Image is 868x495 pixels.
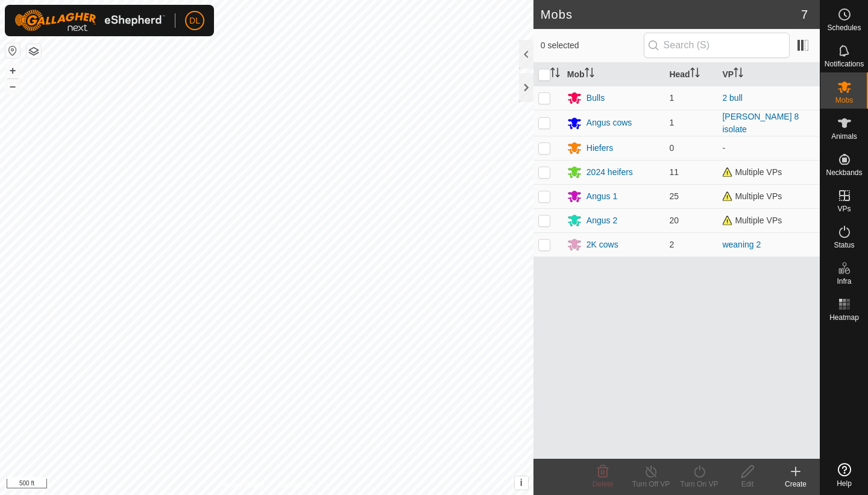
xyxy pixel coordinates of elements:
button: + [5,63,20,78]
span: Mobs [835,97,853,104]
span: Multiple VPs [722,167,782,177]
div: Create [772,479,820,490]
a: weaning 2 [722,240,761,249]
div: Angus 1 [587,190,617,203]
span: Delete [593,480,614,488]
span: Notifications [825,60,864,68]
div: Turn On VP [675,479,723,490]
th: Head [664,63,717,86]
span: Status [834,241,854,249]
span: 2 [669,240,674,249]
span: 0 [669,143,674,153]
span: 20 [669,216,679,225]
div: Turn Off VP [627,479,675,490]
span: VPs [837,205,851,212]
p-sorticon: Activate to sort [585,69,594,79]
a: Privacy Policy [219,479,264,490]
img: Gallagher Logo [14,10,165,31]
a: 2 bull [722,93,742,103]
div: Bulls [587,92,605,104]
span: Help [837,480,852,487]
span: i [520,477,523,488]
a: Help [820,458,868,492]
td: - [717,136,820,160]
th: VP [717,63,820,86]
span: Infra [837,278,851,285]
div: Hiefers [587,142,613,155]
button: Map Layers [27,44,41,59]
span: Schedules [827,24,861,31]
span: 25 [669,191,679,201]
input: Search (S) [644,33,790,58]
a: [PERSON_NAME] 8 isolate [722,112,799,134]
span: Neckbands [826,169,862,176]
button: – [5,79,20,94]
button: Reset Map [5,43,20,58]
th: Mob [562,63,665,86]
span: Multiple VPs [722,191,782,201]
p-sorticon: Activate to sort [690,69,700,79]
span: Multiple VPs [722,216,782,225]
p-sorticon: Activate to sort [734,69,743,79]
div: 2024 heifers [587,166,633,179]
div: 2K cows [587,238,618,251]
span: DL [189,14,200,27]
button: i [515,476,528,490]
div: Angus 2 [587,214,617,227]
span: Heatmap [829,314,859,321]
span: 1 [669,118,674,127]
span: 1 [669,93,674,103]
a: Contact Us [278,479,314,490]
p-sorticon: Activate to sort [550,69,560,79]
span: Animals [831,133,857,140]
span: 0 selected [541,39,644,52]
h2: Mobs [541,7,801,22]
div: Edit [723,479,772,490]
div: Angus cows [587,117,632,129]
span: 11 [669,167,679,177]
span: 7 [801,5,808,24]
